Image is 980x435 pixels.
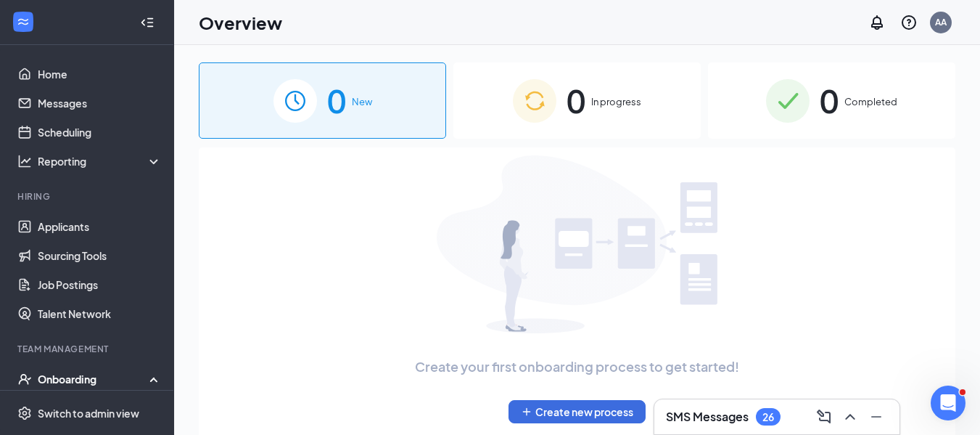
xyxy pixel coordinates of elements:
[17,190,159,203] div: Hiring
[17,343,159,355] div: Team Management
[868,14,886,31] svg: Notifications
[38,89,162,118] a: Messages
[415,357,739,377] span: Create your first onboarding process to get started!
[38,118,162,147] a: Scheduling
[865,405,888,428] button: Minimize
[841,408,859,426] svg: ChevronUp
[140,15,155,30] svg: Collapse
[38,60,162,89] a: Home
[38,154,162,168] div: Reporting
[868,408,885,426] svg: Minimize
[521,406,532,418] svg: Plus
[17,372,32,386] svg: UserCheck
[935,16,947,28] div: AA
[931,386,965,420] iframe: Intercom live chat
[352,94,372,109] span: New
[762,411,774,423] div: 26
[815,408,833,426] svg: ComposeMessage
[38,299,162,328] a: Talent Network
[508,400,646,423] button: PlusCreate new process
[17,154,32,168] svg: Analysis
[38,212,162,241] a: Applicants
[900,14,918,31] svg: QuestionInfo
[844,94,897,109] span: Completed
[327,76,346,126] span: 0
[38,270,162,299] a: Job Postings
[38,241,162,270] a: Sourcing Tools
[38,406,139,420] div: Switch to admin view
[839,405,862,428] button: ChevronUp
[591,94,641,109] span: In progress
[38,372,149,386] div: Onboarding
[16,15,30,29] svg: WorkstreamLogo
[812,405,836,428] button: ComposeMessage
[199,10,282,35] h1: Overview
[666,409,749,425] h3: SMS Messages
[820,76,839,126] span: 0
[17,406,32,420] svg: Settings
[567,76,585,126] span: 0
